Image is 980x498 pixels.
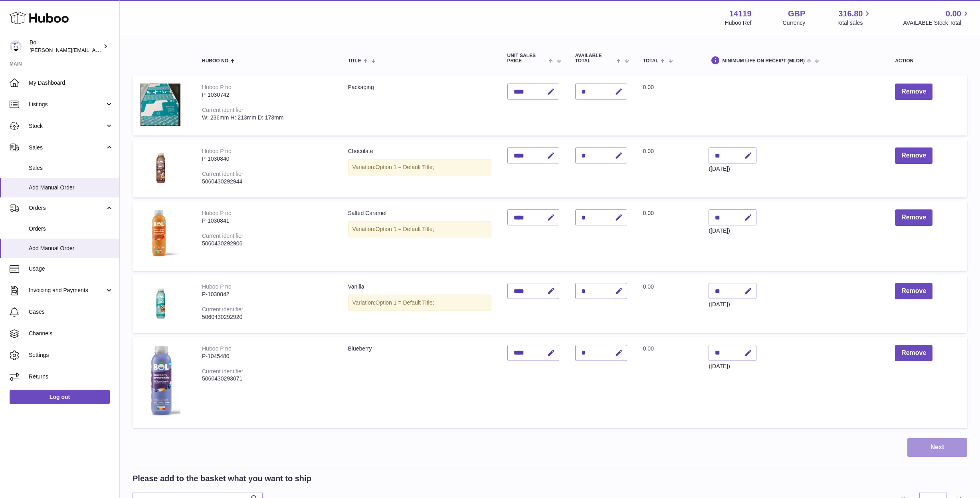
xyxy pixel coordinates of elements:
div: Bol [30,39,101,54]
div: Action [895,58,959,64]
span: Option 1 = Default Title; [376,164,434,170]
div: P-1030742 [202,91,332,99]
button: Remove [895,345,932,361]
div: W: 236mm H: 213mm D: 173mm [202,114,332,122]
div: 5060430292944 [202,178,332,185]
div: ([DATE]) [709,227,756,235]
div: 5060430293071 [202,375,332,382]
div: Huboo P no [202,148,232,154]
span: Listings [29,101,105,108]
div: Huboo P no [202,84,232,90]
img: Salted Caramel [141,209,180,261]
span: AVAILABLE Total [575,53,615,64]
span: Huboo no [202,58,228,64]
span: Minimum Life On Receipt (MLOR) [722,58,805,64]
span: 0.00 [643,148,654,154]
span: Title [348,58,361,64]
span: 0.00 [643,283,654,290]
td: Chocolate [340,139,499,197]
td: Salted Caramel [340,201,499,271]
div: Variation: [348,221,491,237]
td: Packaging [340,76,499,135]
span: Sales [29,144,105,151]
span: Settings [29,351,113,359]
div: Huboo P no [202,283,232,290]
span: [PERSON_NAME][EMAIL_ADDRESS][PERSON_NAME][DOMAIN_NAME] [30,47,203,53]
div: Current identifier [202,233,244,239]
span: 0.00 [643,84,654,90]
div: Current identifier [202,306,244,313]
span: Option 1 = Default Title; [376,226,434,232]
span: Orders [29,225,113,233]
div: 5060430292906 [202,240,332,247]
div: Current identifier [202,368,244,374]
a: 0.00 AVAILABLE Stock Total [903,8,970,27]
span: Sales [29,164,113,172]
div: Currency [783,19,806,27]
div: 5060430292920 [202,313,332,321]
button: Remove [895,84,932,100]
div: Huboo Ref [725,19,752,27]
span: Channels [29,330,113,337]
span: Stock [29,122,105,130]
a: 316.80 Total sales [836,8,872,27]
div: P-1030840 [202,155,332,163]
h2: Please add to the basket what you want to ship [133,473,311,484]
td: Blueberry [340,337,499,428]
img: Blueberry [141,345,180,418]
div: Current identifier [202,107,244,113]
span: 316.80 [838,8,863,19]
span: 0.00 [643,210,654,216]
span: My Dashboard [29,79,113,87]
span: AVAILABLE Stock Total [903,19,970,27]
strong: GBP [788,8,805,19]
td: Vanilla [340,275,499,333]
span: 0.00 [643,345,654,352]
span: Add Manual Order [29,245,113,252]
span: Total sales [836,19,872,27]
span: 0.00 [946,8,961,19]
a: Log out [10,390,110,404]
span: Returns [29,373,113,380]
span: Usage [29,265,113,273]
div: Huboo P no [202,210,232,216]
div: Variation: [348,295,491,311]
button: Remove [895,147,932,164]
img: Isabel.deSousa@bolfoods.com [10,40,22,52]
div: Variation: [348,159,491,175]
button: Next [907,438,967,457]
div: Huboo P no [202,345,232,352]
div: P-1045480 [202,353,332,360]
span: Unit Sales Price [507,53,547,64]
div: ([DATE]) [709,301,756,308]
span: Add Manual Order [29,184,113,191]
img: Chocolate [141,147,180,187]
div: Current identifier [202,171,244,177]
span: Orders [29,204,105,212]
span: Invoicing and Payments [29,287,105,294]
div: P-1030842 [202,291,332,298]
div: ([DATE]) [709,363,756,370]
div: P-1030841 [202,217,332,225]
img: Vanilla [141,283,180,323]
button: Remove [895,209,932,226]
span: Total [643,58,659,64]
strong: 14119 [729,8,752,19]
span: Cases [29,308,113,316]
div: ([DATE]) [709,165,756,173]
img: Packaging [141,84,180,125]
button: Remove [895,283,932,299]
span: Option 1 = Default Title; [376,299,434,306]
